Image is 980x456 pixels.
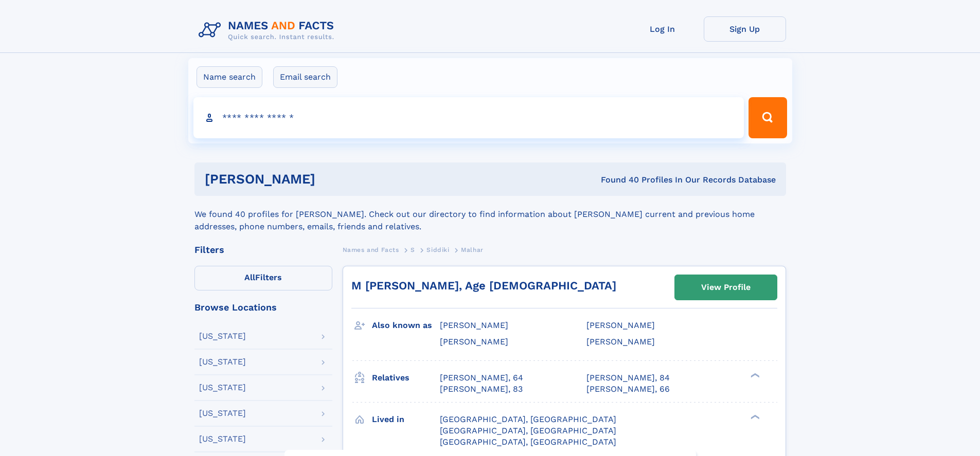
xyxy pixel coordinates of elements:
[426,246,449,253] span: Siddiki
[197,66,262,88] label: Name search
[411,243,415,256] a: S
[194,266,332,290] label: Filters
[411,246,415,253] span: S
[440,320,508,330] span: [PERSON_NAME]
[194,303,332,312] div: Browse Locations
[440,426,616,435] span: [GEOGRAPHIC_DATA], [GEOGRAPHIC_DATA]
[372,317,440,334] h3: Also known as
[426,243,449,256] a: Siddiki
[586,320,655,330] span: [PERSON_NAME]
[586,337,655,346] span: [PERSON_NAME]
[199,409,246,417] div: [US_STATE]
[675,275,777,300] a: View Profile
[458,174,776,186] div: Found 40 Profiles In Our Records Database
[440,414,616,424] span: [GEOGRAPHIC_DATA], [GEOGRAPHIC_DATA]
[440,372,523,384] a: [PERSON_NAME], 64
[440,337,508,346] span: [PERSON_NAME]
[621,16,704,42] a: Log In
[701,276,751,299] div: View Profile
[461,246,484,253] span: Malhar
[748,372,760,378] div: ❯
[199,435,246,443] div: [US_STATE]
[199,332,246,340] div: [US_STATE]
[199,358,246,366] div: [US_STATE]
[194,245,332,254] div: Filters
[440,437,616,447] span: [GEOGRAPHIC_DATA], [GEOGRAPHIC_DATA]
[704,16,786,42] a: Sign Up
[244,272,255,282] span: All
[194,16,343,44] img: Logo Names and Facts
[273,66,337,88] label: Email search
[586,372,670,384] a: [PERSON_NAME], 84
[351,279,616,292] a: M [PERSON_NAME], Age [DEMOGRAPHIC_DATA]
[372,411,440,428] h3: Lived in
[440,384,523,395] a: [PERSON_NAME], 83
[748,413,760,420] div: ❯
[749,97,787,138] button: Search Button
[372,369,440,387] h3: Relatives
[193,97,744,138] input: search input
[586,384,670,395] a: [PERSON_NAME], 66
[199,384,246,392] div: [US_STATE]
[205,173,458,186] h1: [PERSON_NAME]
[343,243,399,256] a: Names and Facts
[194,196,786,233] div: We found 40 profiles for [PERSON_NAME]. Check out our directory to find information about [PERSON...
